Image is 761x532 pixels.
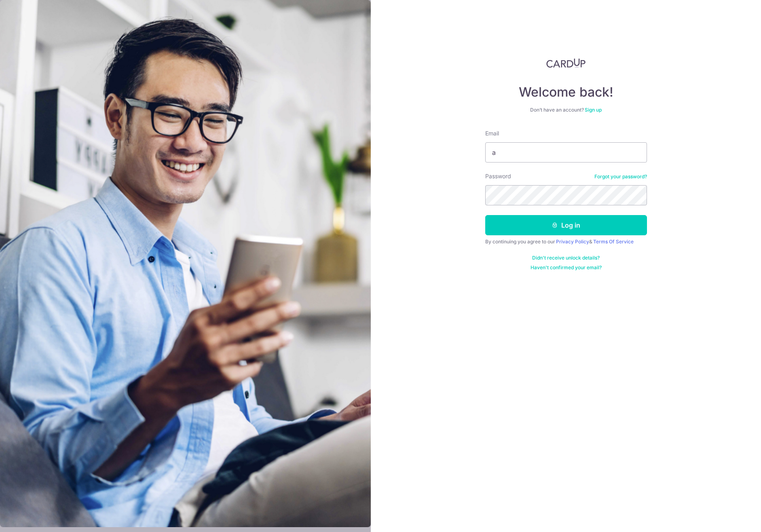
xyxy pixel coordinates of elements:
[585,107,602,113] a: Sign up
[531,264,602,271] a: Haven't confirmed your email?
[485,239,647,245] div: By continuing you agree to our &
[485,107,647,113] div: Don’t have an account?
[593,239,634,245] a: Terms Of Service
[546,58,586,68] img: CardUp Logo
[594,173,647,180] a: Forgot your password?
[485,129,499,137] label: Email
[485,142,647,163] input: Enter your Email
[556,239,589,245] a: Privacy Policy
[485,215,647,235] button: Log in
[485,84,647,100] h4: Welcome back!
[485,172,511,180] label: Password
[532,255,600,261] a: Didn't receive unlock details?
